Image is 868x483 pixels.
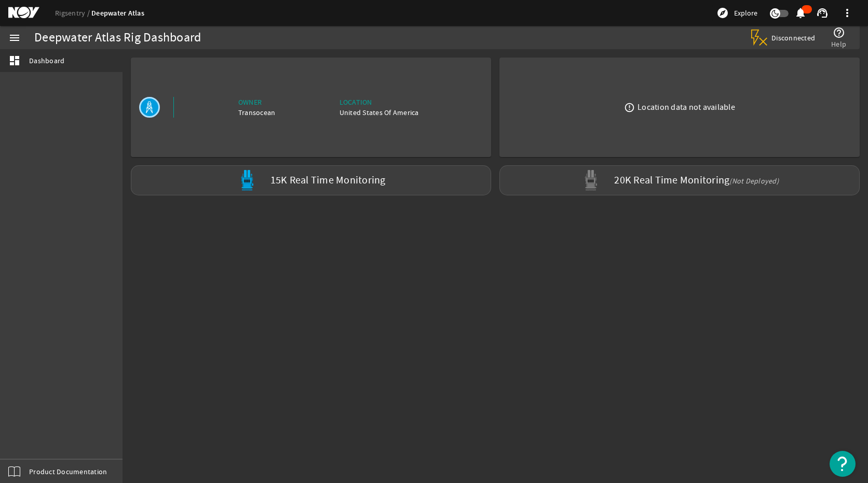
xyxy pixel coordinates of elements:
mat-icon: support_agent [816,7,829,19]
span: Disconnected [771,33,816,42]
a: Rigsentry [55,8,91,18]
div: United States Of America [340,107,419,118]
img: Graypod.svg [580,170,601,191]
img: Bluepod.svg [237,170,257,191]
span: Explore [734,8,757,18]
button: Open Resource Center [830,451,856,477]
span: Product Documentation [29,466,107,477]
div: Location data not available [638,102,735,112]
mat-icon: explore [716,7,729,19]
div: Location [340,97,419,107]
a: 20K Real Time Monitoring(Not Deployed) [495,165,864,195]
span: (Not Deployed) [729,176,779,186]
mat-icon: error_outline [624,102,635,113]
span: Dashboard [29,55,64,66]
mat-icon: menu [8,32,21,44]
mat-icon: help_outline [833,26,845,39]
div: Owner [238,97,276,107]
mat-icon: dashboard [8,54,21,67]
label: 20K Real Time Monitoring [614,175,779,186]
div: Transocean [238,107,276,118]
button: Explore [712,5,762,21]
a: Deepwater Atlas [91,8,144,18]
span: Help [831,39,846,49]
a: 15K Real Time Monitoring [127,165,495,195]
div: Deepwater Atlas Rig Dashboard [34,33,201,43]
label: 15K Real Time Monitoring [270,175,386,186]
mat-icon: notifications [794,7,807,19]
button: more_vert [835,1,860,25]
